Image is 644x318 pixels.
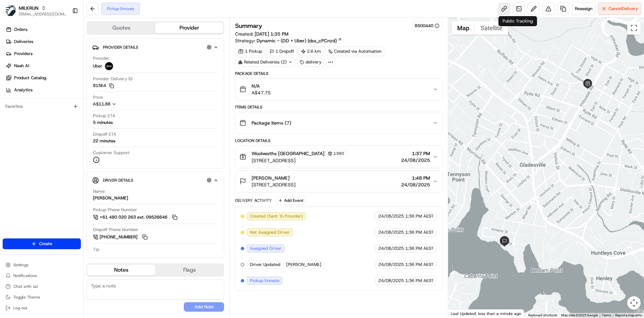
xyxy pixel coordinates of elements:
div: Package Details [235,71,442,76]
div: Favorites [3,101,81,112]
span: Pickup Enroute [250,278,279,284]
span: A$11.88 [93,101,110,107]
button: Notifications [3,271,81,280]
button: Log out [3,303,81,313]
button: Provider Details [92,42,218,53]
span: Reassign [575,6,592,12]
span: Not Assigned Driver [250,229,290,235]
button: 8500440 [415,23,439,29]
span: Log out [13,305,27,311]
span: Assigned Driver [250,245,281,252]
span: 1:36 PM AEST [405,262,434,268]
span: Orders [14,27,28,33]
span: Created (Sent To Provider) [250,213,303,219]
button: Add Event [276,196,306,205]
span: N/A [252,83,271,89]
span: Pickup Phone Number [93,207,137,213]
button: MILKRUNMILKRUN[EMAIL_ADDRESS][DOMAIN_NAME] [3,3,69,19]
button: Create [3,238,81,249]
span: Created: [235,31,288,37]
span: Nash AI [14,63,29,69]
span: Package Items ( 7 ) [252,120,291,126]
span: [PERSON_NAME] [252,175,289,181]
a: Analytics [3,85,84,95]
img: uber-new-logo.jpeg [105,62,113,70]
div: Delivery Activity [235,198,272,203]
a: Created via Automation [325,47,384,56]
span: 1:36 PM AEST [405,245,434,252]
div: Public Tracking [498,16,537,26]
a: Nash AI [3,60,84,71]
button: Show street map [451,21,475,35]
button: Package Items (7) [235,112,442,134]
span: 24/08/2025 [378,245,404,252]
button: A$11.88 [93,101,152,107]
div: 1 Pickup [235,47,265,56]
span: 24/08/2025 [378,213,404,219]
div: Items Details [235,104,442,110]
span: 1:37 PM [401,150,430,157]
span: Provider [93,55,109,61]
a: Report a map error [615,313,642,317]
div: Last Updated: less than a minute ago [448,309,524,318]
button: N/AA$47.75 [235,79,442,100]
a: [PHONE_NUMBER] [93,233,149,241]
span: Customer Support [93,150,130,156]
span: Toggle Theme [13,294,40,300]
span: 24/08/2025 [378,278,404,284]
a: Open this area in Google Maps (opens a new window) [450,309,472,318]
button: Keyboard shortcuts [528,313,557,318]
span: Provider Details [103,45,138,50]
span: 1360 [333,151,344,156]
span: [STREET_ADDRESS] [252,181,296,188]
div: 22 minutes [93,138,115,144]
span: 24/08/2025 [378,262,404,268]
span: Pickup ETA [93,113,115,119]
span: Name [93,188,105,194]
a: Dynamic - (DD + Uber) (dss_cPCnzd) [257,37,342,44]
span: [DATE] 1:35 PM [255,31,288,37]
button: Map camera controls [627,296,641,310]
button: [PERSON_NAME][STREET_ADDRESS]1:48 PM24/08/2025 [235,171,442,192]
span: 1:36 PM AEST [405,278,434,284]
button: Chat with us! [3,282,81,291]
a: +61 480 020 263 ext. 09526646 [93,214,178,221]
span: Product Catalog [14,75,46,81]
a: Terms (opens in new tab) [602,313,611,317]
span: Dropoff ETA [93,131,116,137]
a: Product Catalog [3,73,84,83]
span: 24/08/2025 [401,181,430,188]
button: Toggle Theme [3,292,81,302]
button: 815E4 [93,83,114,89]
span: Deliveries [14,39,33,45]
div: [PERSON_NAME] [93,195,128,201]
button: CancelDelivery [598,3,641,15]
button: Provider [155,22,223,33]
span: 24/08/2025 [378,229,404,235]
div: delivery [297,57,325,67]
button: Reassign [572,3,595,15]
span: Uber [93,63,102,69]
span: Notifications [13,273,37,278]
span: Dynamic - (DD + Uber) (dss_cPCnzd) [257,37,337,44]
span: MILKRUN [19,5,39,11]
span: 24/08/2025 [401,157,430,164]
h3: Summary [235,23,262,29]
button: Quotes [87,22,155,33]
span: [PERSON_NAME] [286,262,321,268]
div: 1 Dropoff [267,47,297,56]
div: 2.6 km [298,47,324,56]
button: Toggle fullscreen view [627,21,641,35]
span: +61 480 020 263 ext. 09526646 [100,214,167,220]
span: Woolworths [GEOGRAPHIC_DATA] [252,150,324,157]
div: Strategy: [235,37,342,44]
a: Orders [3,24,84,35]
span: 1:36 PM AEST [405,213,434,219]
button: Show satellite imagery [475,21,508,35]
span: Tip [93,246,99,253]
button: [EMAIL_ADDRESS][DOMAIN_NAME] [19,11,67,17]
span: [PHONE_NUMBER] [100,234,138,240]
